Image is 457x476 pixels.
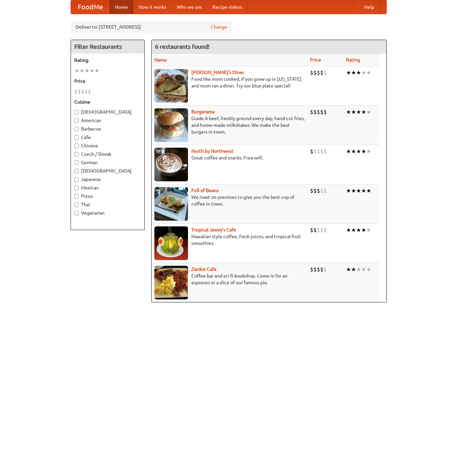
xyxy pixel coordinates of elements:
[84,88,88,95] li: $
[361,148,366,155] li: ★
[366,69,371,76] li: ★
[313,266,317,273] li: $
[361,187,366,194] li: ★
[191,227,236,232] b: Tropical Jeeve's Cafe
[346,108,351,116] li: ★
[356,108,361,116] li: ★
[323,226,327,234] li: $
[356,226,361,234] li: ★
[110,0,133,14] a: Home
[323,266,327,273] li: $
[74,159,141,166] label: German
[317,226,320,234] li: $
[74,151,141,157] label: Czech / Slovak
[317,266,320,273] li: $
[74,203,79,207] input: Thai
[74,142,141,149] label: Chinese
[78,88,81,95] li: $
[361,226,366,234] li: ★
[154,154,305,161] p: Great coffee and snacks. Free wifi.
[317,148,320,155] li: $
[320,226,323,234] li: $
[356,148,361,155] li: ★
[346,266,351,273] li: ★
[155,43,210,50] ng-pluralize: 6 restaurants found!
[320,266,323,273] li: $
[74,117,141,124] label: American
[323,108,327,116] li: $
[74,88,78,95] li: $
[154,115,305,135] p: Grade A beef, freshly ground every day, hand-cut fries, and home-made milkshakes. We make the bes...
[351,266,356,273] li: ★
[74,109,141,115] label: [DEMOGRAPHIC_DATA]
[191,266,217,272] b: Zardoz Cafe
[71,40,144,53] h4: Filter Restaurants
[346,187,351,194] li: ★
[320,108,323,116] li: $
[89,67,94,74] li: ★
[207,0,247,14] a: Recipe videos
[74,176,141,183] label: Japanese
[74,127,79,131] input: Barbecue
[74,135,79,140] input: Cafe
[351,69,356,76] li: ★
[154,57,167,63] a: Name
[71,21,232,33] div: Deliver to: [STREET_ADDRESS]
[351,148,356,155] li: ★
[366,108,371,116] li: ★
[313,187,317,194] li: $
[172,0,207,14] a: Who we are
[133,0,172,14] a: How it works
[154,194,305,207] p: We roast on premises to give you the best cup of coffee in town.
[366,148,371,155] li: ★
[154,266,188,299] img: zardoz.jpg
[74,67,79,74] li: ★
[154,69,188,103] img: sallys.jpg
[211,24,227,30] a: Change
[74,186,79,190] input: Mexican
[310,108,313,116] li: $
[313,108,317,116] li: $
[320,148,323,155] li: $
[346,69,351,76] li: ★
[154,187,188,221] img: beans.jpg
[361,266,366,273] li: ★
[366,266,371,273] li: ★
[71,0,110,14] a: FoodMe
[310,57,321,63] a: Price
[74,211,79,215] input: Vegetarian
[191,188,219,193] a: Full of Beans
[323,148,327,155] li: $
[74,193,141,199] label: Pizza
[346,226,351,234] li: ★
[313,226,317,234] li: $
[361,108,366,116] li: ★
[346,148,351,155] li: ★
[191,70,244,75] a: [PERSON_NAME]'s Diner
[154,76,305,89] p: Food like mom cooked, if you grew up in [US_STATE] and mom ran a diner. Try our blue plate special!
[366,187,371,194] li: ★
[154,233,305,247] p: Hawaiian style coffee, fresh juices, and tropical fruit smoothies.
[359,0,380,14] a: Help
[317,187,320,194] li: $
[323,187,327,194] li: $
[310,69,313,76] li: $
[154,226,188,260] img: jeeves.jpg
[320,69,323,76] li: $
[81,88,84,95] li: $
[191,109,215,114] a: Burgerama
[356,69,361,76] li: ★
[74,144,79,148] input: Chinese
[351,187,356,194] li: ★
[361,69,366,76] li: ★
[74,160,79,165] input: German
[313,69,317,76] li: $
[94,67,100,74] li: ★
[310,226,313,234] li: $
[317,69,320,76] li: $
[74,177,79,182] input: Japanese
[154,108,188,142] img: burgerama.jpg
[88,88,91,95] li: $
